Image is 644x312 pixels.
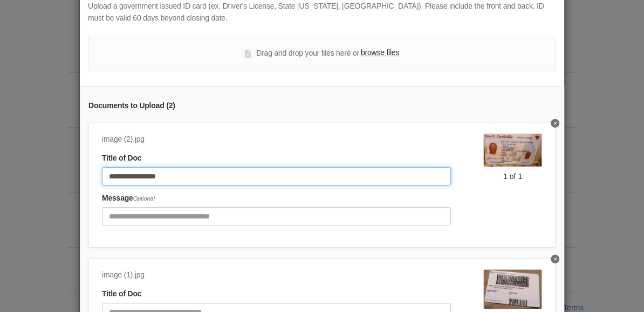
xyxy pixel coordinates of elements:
label: browse files [361,47,399,59]
input: Include any comments on this document [102,207,451,225]
div: image (1).jpg [102,269,451,281]
label: Title of Doc [102,152,141,164]
div: image (2).jpg [102,134,451,145]
button: Delete undefined [551,255,559,263]
label: Message [102,192,155,204]
button: Delete E. Miller License [551,119,559,128]
input: Document Title [102,167,451,185]
label: Title of Doc [102,288,141,300]
img: image (1).jpg [483,269,542,309]
div: 1 of 1 [483,171,542,182]
div: Drag and drop your files here or [245,47,399,60]
span: Optional [133,195,155,202]
div: Upload a government issued ID card (ex. Driver's License, State [US_STATE], [GEOGRAPHIC_DATA]). P... [88,1,556,24]
img: image (2).jpg [483,134,542,167]
div: Documents to Upload ( 2 ) [88,100,556,112]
